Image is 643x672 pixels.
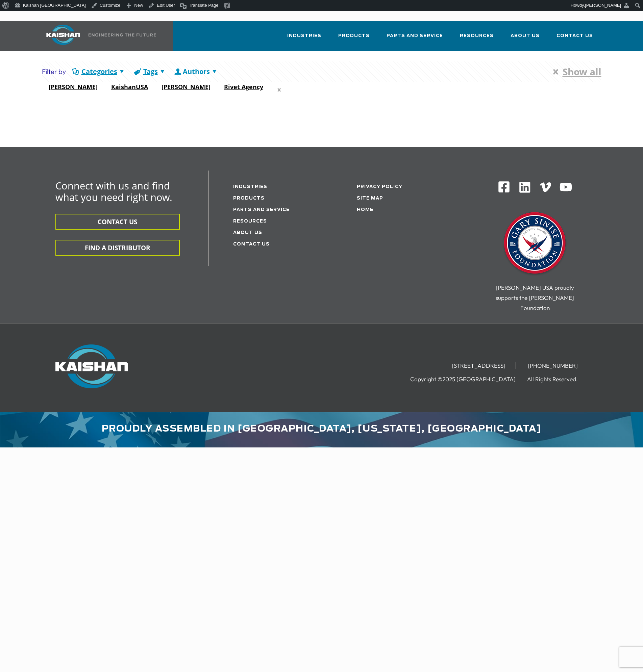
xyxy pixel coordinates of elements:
[557,27,593,50] a: Contact Us
[71,67,128,76] a: Categories
[275,86,283,94] i: Close icon
[338,27,370,50] a: Products
[42,412,601,434] div: Proudly assembled in [GEOGRAPHIC_DATA], [US_STATE], [GEOGRAPHIC_DATA]
[55,179,172,204] span: Connect with us and find what you need right now.
[42,83,104,90] a: [PERSON_NAME]
[38,25,89,45] img: kaishan logo
[55,344,128,388] img: Kaishan
[38,21,157,51] a: Kaishan USA
[387,32,443,40] span: Parts and Service
[549,67,601,77] a: Show all
[233,219,267,224] a: Resources
[501,210,569,278] img: Gary Sinise Foundation
[557,32,593,40] span: Contact Us
[338,32,370,40] span: Products
[460,32,494,40] span: Resources
[442,362,516,369] li: [STREET_ADDRESS]
[511,32,540,40] span: About Us
[518,362,588,369] li: [PHONE_NUMBER]
[460,27,494,50] a: Resources
[559,181,572,194] img: Youtube
[357,208,373,212] a: Home
[410,376,526,383] li: Copyright ©2025 [GEOGRAPHIC_DATA]
[496,284,574,311] span: [PERSON_NAME] USA proudly supports the [PERSON_NAME] Foundation
[233,196,265,201] a: Products
[104,83,155,90] a: KaishanUSA
[287,32,321,40] span: Industries
[527,376,588,383] li: All Rights Reserved.
[133,67,168,76] a: Tags
[173,67,219,76] a: Authors
[217,83,270,90] a: Rivet Agency
[233,185,267,189] a: Industries
[518,181,531,194] img: Linkedin
[585,3,621,8] span: [PERSON_NAME]
[55,240,180,256] button: FIND A DISTRIBUTOR
[233,208,290,212] a: Parts and service
[89,33,156,36] img: Engineering the future
[357,185,402,189] a: Privacy Policy
[287,27,321,50] a: Industries
[233,231,262,235] a: About Us
[42,67,66,77] li: Filter by
[270,82,289,98] a: Close icon
[540,182,551,192] img: Vimeo
[498,181,510,193] img: Facebook
[155,83,217,90] a: [PERSON_NAME]
[55,214,180,230] button: CONTACT US
[511,27,540,50] a: About Us
[387,27,443,50] a: Parts and Service
[357,196,383,201] a: Site Map
[233,242,270,247] a: Contact Us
